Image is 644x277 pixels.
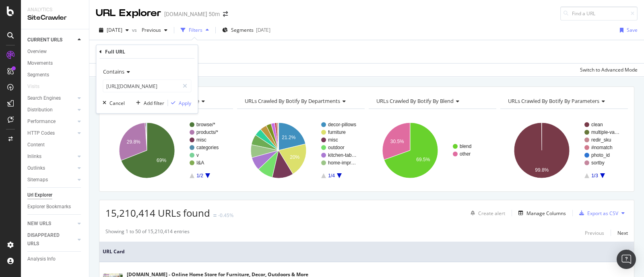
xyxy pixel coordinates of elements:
[27,152,75,161] a: Inlinks
[500,115,626,185] svg: A chart.
[27,82,47,91] a: Visits
[460,144,471,149] text: blend
[617,228,628,238] button: Next
[138,24,171,37] button: Previous
[515,208,566,218] button: Manage Columns
[168,99,191,107] button: Apply
[27,141,83,149] a: Content
[256,27,270,33] div: [DATE]
[27,191,83,199] a: Url Explorer
[591,137,611,143] text: redir_sku
[560,6,638,21] input: Find a URL
[105,228,190,238] div: Showing 1 to 50 of 15,210,414 entries
[189,27,202,33] div: Filters
[27,176,75,184] a: Sitemaps
[27,231,75,248] a: DISAPPEARED URLS
[506,94,621,107] h4: URLs Crawled By Botify By parameters
[27,220,51,228] div: NEW URLS
[27,255,83,263] a: Analysis Info
[96,24,132,37] button: [DATE]
[96,6,161,20] div: URL Explorer
[178,24,212,37] button: Filters
[526,210,566,217] div: Manage Columns
[105,115,231,185] svg: A chart.
[237,115,363,185] svg: A chart.
[580,66,638,73] div: Switch to Advanced Mode
[27,164,45,172] div: Outlinks
[375,94,489,107] h4: URLs Crawled By Botify By blend
[27,129,55,137] div: HTTP Codes
[27,141,45,149] div: Content
[27,47,83,56] a: Overview
[328,129,346,135] text: furniture
[27,36,62,44] div: CURRENT URLS
[103,248,625,255] span: URL Card
[591,173,598,179] text: 1/3
[27,59,53,68] div: Movements
[591,145,613,150] text: #nomatch
[290,154,299,160] text: 20%
[27,71,83,79] a: Segments
[99,99,125,107] button: Cancel
[27,36,75,44] a: CURRENT URLS
[196,160,204,166] text: I&A
[282,135,295,140] text: 21.2%
[416,157,430,162] text: 69.5%
[27,220,75,228] a: NEW URLS
[577,64,638,76] button: Switch to Advanced Mode
[196,145,219,150] text: categories
[27,94,61,103] div: Search Engines
[245,97,340,105] span: URLs Crawled By Botify By departments
[591,122,603,127] text: clean
[591,160,605,166] text: sortby
[157,158,166,163] text: 69%
[219,24,274,37] button: Segments[DATE]
[27,203,83,211] a: Explorer Bookmarks
[27,191,52,199] div: Url Explorer
[27,94,75,103] a: Search Engines
[617,24,638,37] button: Save
[591,152,610,158] text: photo_id
[460,151,471,157] text: other
[27,13,83,23] div: SiteCrawler
[105,206,210,220] span: 15,210,414 URLs found
[576,207,618,220] button: Export as CSV
[213,214,217,217] img: Equal
[328,137,338,143] text: misc
[27,152,41,161] div: Inlinks
[196,129,218,135] text: products/*
[138,27,161,33] span: Previous
[27,59,83,68] a: Movements
[231,27,254,33] span: Segments
[467,207,505,220] button: Create alert
[133,99,164,107] button: Add filter
[107,27,122,33] span: 2025 Aug. 14th
[369,115,494,185] svg: A chart.
[27,106,53,114] div: Distribution
[585,228,604,238] button: Previous
[243,94,357,107] h4: URLs Crawled By Botify By departments
[196,122,215,127] text: browse/*
[103,68,124,75] span: Contains
[223,11,228,17] div: arrow-right-arrow-left
[27,129,75,137] a: HTTP Codes
[144,99,164,106] div: Add filter
[27,82,39,91] div: Visits
[27,117,56,126] div: Performance
[196,152,199,158] text: v
[617,230,628,236] div: Next
[591,129,619,135] text: multiple-va…
[132,27,138,33] span: vs
[508,97,599,105] span: URLs Crawled By Botify By parameters
[478,210,505,217] div: Create alert
[164,10,220,18] div: [DOMAIN_NAME] 50m
[218,212,233,219] div: -0.45%
[27,71,49,79] div: Segments
[390,139,404,144] text: 30.5%
[585,230,604,236] div: Previous
[27,6,83,13] div: Analytics
[27,47,47,56] div: Overview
